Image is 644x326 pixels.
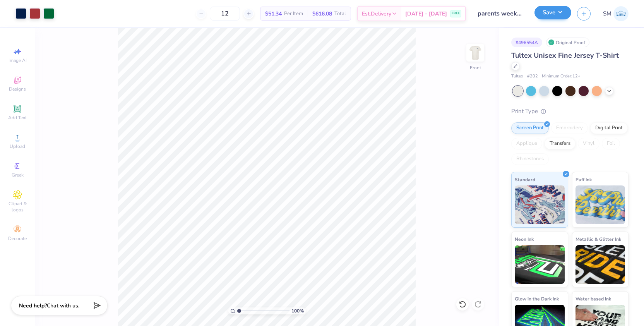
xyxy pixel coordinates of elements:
[575,175,592,184] span: Puff Ink
[603,6,629,21] a: SM
[47,302,79,309] span: Chat with us.
[511,73,523,80] span: Tultex
[8,235,27,242] span: Decorate
[590,122,628,134] div: Digital Print
[4,201,31,213] span: Clipart & logos
[511,107,629,116] div: Print Type
[515,295,559,303] span: Glow in the Dark Ink
[575,245,625,284] img: Metallic & Glitter Ink
[511,38,542,47] div: # 496554A
[546,38,589,47] div: Original Proof
[515,175,535,184] span: Standard
[291,307,304,314] span: 100 %
[542,73,581,80] span: Minimum Order: 12 +
[19,302,47,309] strong: Need help?
[578,138,599,149] div: Vinyl
[602,138,620,149] div: Foil
[511,138,542,149] div: Applique
[265,10,282,18] span: $51.34
[575,185,625,224] img: Puff Ink
[9,86,26,92] span: Designs
[284,10,303,18] span: Per Item
[312,10,332,18] span: $616.08
[9,57,27,63] span: Image AI
[210,7,240,21] input: – –
[12,172,24,178] span: Greek
[334,10,346,18] span: Total
[511,51,619,60] span: Tultex Unisex Fine Jersey T-Shirt
[575,235,621,243] span: Metallic & Glitter Ink
[613,6,629,21] img: Sofia Maitz
[515,185,565,224] img: Standard
[551,122,588,134] div: Embroidery
[575,295,611,303] span: Water based Ink
[405,10,447,18] span: [DATE] - [DATE]
[527,73,538,80] span: # 202
[468,45,483,60] img: Front
[534,6,571,19] button: Save
[362,10,391,18] span: Est. Delivery
[545,138,575,149] div: Transfers
[511,122,549,134] div: Screen Print
[10,143,25,149] span: Upload
[470,64,481,71] div: Front
[8,115,27,121] span: Add Text
[603,9,611,18] span: SM
[452,11,460,16] span: FREE
[472,6,529,21] input: Untitled Design
[511,153,549,165] div: Rhinestones
[515,235,534,243] span: Neon Ink
[515,245,565,284] img: Neon Ink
